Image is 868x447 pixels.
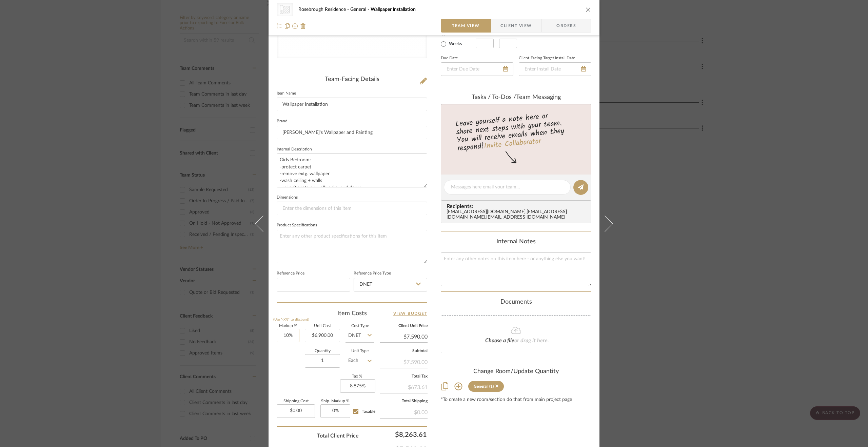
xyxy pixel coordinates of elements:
div: team Messaging [441,94,591,101]
label: Reference Price [277,272,304,275]
label: Product Specifications [277,224,317,227]
input: Enter Install Date [519,62,591,76]
label: Weeks [448,41,462,47]
label: Shipping Cost [277,400,315,403]
span: General [350,7,371,12]
a: Invite Collaborator [484,136,541,153]
div: *To create a new room/section do that from main project page [441,397,591,403]
span: Recipients: [447,203,588,209]
span: Wallpaper Installation [371,7,416,12]
label: Unit Cost [305,324,340,328]
span: Taxable [362,409,375,413]
div: [EMAIL_ADDRESS][DOMAIN_NAME] , [EMAIL_ADDRESS][DOMAIN_NAME] , [EMAIL_ADDRESS][DOMAIN_NAME] [447,209,588,220]
label: Subtotal [380,349,428,353]
label: Brand [277,120,288,123]
div: Internal Notes [441,238,591,246]
label: Item Name [277,92,296,95]
label: Reference Price Type [354,272,391,275]
label: Total Tax [380,375,428,378]
input: Enter Due Date [441,62,513,76]
span: or drag it here. [514,338,549,343]
div: Team-Facing Details [277,76,427,83]
div: Leave yourself a note here or share next steps with your team. You will receive emails when they ... [440,109,592,154]
div: $8,263.61 [362,428,430,441]
input: Enter the dimensions of this item [277,202,427,215]
label: Dimensions [277,196,298,199]
input: Enter Brand [277,126,427,139]
span: Choose a file [485,338,514,343]
label: Markup % [277,324,299,328]
span: Orders [549,19,584,33]
label: Internal Description [277,148,312,151]
div: $0.00 [380,406,428,418]
label: Quantity [305,349,340,353]
label: Tax % [340,375,374,378]
label: Unit Type [346,349,374,353]
span: Rosebrough Residence [298,7,350,12]
div: $673.61 [380,381,428,393]
span: Client View [500,19,532,33]
span: Total Client Price [317,432,359,440]
label: Ship. Markup % [320,400,350,403]
label: Total Shipping [380,400,428,403]
span: Tasks / To-Dos / [472,94,516,100]
a: View Budget [393,309,428,318]
label: Due Date [441,57,458,60]
label: Cost Type [346,324,374,328]
div: $7,590.00 [380,355,428,368]
label: Client-Facing Target Install Date [519,57,575,60]
label: Client Unit Price [380,324,428,328]
div: Documents [441,299,591,306]
div: (1) [489,384,494,389]
div: Change Room/Update Quantity [441,368,591,375]
img: Remove from project [300,23,306,29]
div: Item Costs [277,309,427,318]
mat-radio-group: Select item type [441,29,476,48]
span: Team View [452,19,480,33]
div: General [474,384,488,389]
button: close [585,6,591,13]
input: Enter Item Name [277,98,427,111]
